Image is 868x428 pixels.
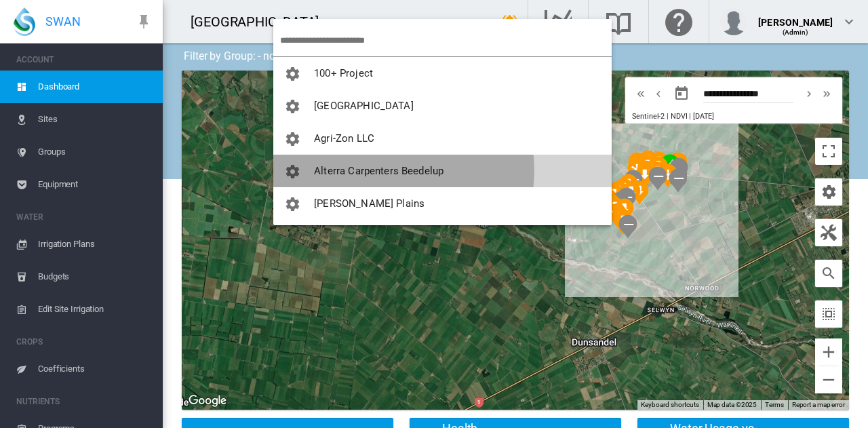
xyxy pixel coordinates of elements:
[273,155,612,187] button: You have 'Admin' permissions to Alterra Carpenters Beedelup
[284,131,300,147] md-icon: icon-cog
[273,122,612,155] button: You have 'Admin' permissions to Agri-Zon LLC
[284,163,300,180] md-icon: icon-cog
[273,57,612,90] button: You have 'Admin' permissions to 100+ Project
[314,165,443,177] span: Alterra Carpenters Beedelup
[284,98,300,115] md-icon: icon-cog
[273,220,612,252] button: You have 'Admin' permissions to Australian Almond Centre of Excellence
[314,67,373,79] span: 100+ Project
[314,197,425,210] span: [PERSON_NAME] Plains
[273,187,612,220] button: You have 'Admin' permissions to Anna Plains
[284,196,300,212] md-icon: icon-cog
[314,100,414,112] span: [GEOGRAPHIC_DATA]
[284,66,300,82] md-icon: icon-cog
[314,132,374,144] span: Agri-Zon LLC
[273,90,612,122] button: You have 'Admin' permissions to Adelaide High School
